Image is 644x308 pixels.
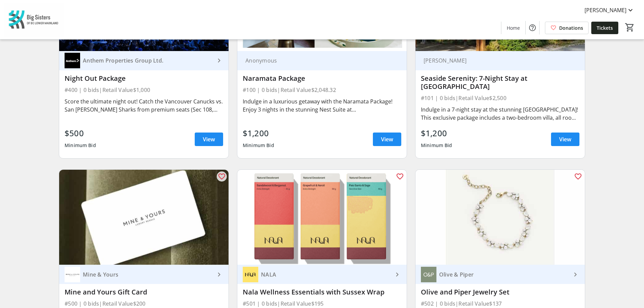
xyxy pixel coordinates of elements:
[591,22,618,34] a: Tickets
[243,57,393,64] div: Anonymous
[80,57,215,64] div: Anthem Properties Group Ltd.
[258,271,393,278] div: NALA
[65,127,96,139] div: $500
[243,127,274,139] div: $1,200
[393,270,401,279] mat-icon: keyboard_arrow_right
[501,22,525,34] a: Home
[215,56,223,65] mat-icon: keyboard_arrow_right
[545,22,589,34] a: Donations
[396,172,404,181] mat-icon: favorite_outline
[421,127,452,139] div: $1,200
[381,135,393,143] span: View
[415,170,585,265] img: Olive and Piper Jewelry Set
[421,267,436,282] img: Olive & Piper
[579,5,640,16] button: [PERSON_NAME]
[203,135,215,143] span: View
[559,24,583,31] span: Donations
[373,133,401,146] a: View
[526,21,539,34] button: Help
[574,172,582,181] mat-icon: favorite_outline
[218,172,226,181] mat-icon: favorite_outline
[415,265,585,284] a: Olive & PiperOlive & Piper
[551,133,579,146] a: View
[421,288,579,296] div: Olive and Piper Jewelry Set
[585,6,626,14] span: [PERSON_NAME]
[421,93,579,103] div: #101 | 0 bids | Retail Value $2,500
[65,288,223,296] div: Mine and Yours Gift Card
[507,24,520,31] span: Home
[4,3,64,37] img: Big Sisters of BC Lower Mainland's Logo
[59,170,229,265] img: Mine and Yours Gift Card
[65,139,96,151] div: Minimum Bid
[65,97,223,114] div: Score the ultimate night out! Catch the Vancouver Canucks vs. San [PERSON_NAME] Sharks from premi...
[243,267,258,282] img: NALA
[243,97,401,114] div: Indulge in a luxurious getaway with the Naramata Package! Enjoy 3 nights in the stunning Nest Sui...
[243,74,401,82] div: Naramata Package
[436,271,571,278] div: Olive & Piper
[59,265,229,284] a: Mine & YoursMine & Yours
[65,85,223,95] div: #400 | 0 bids | Retail Value $1,000
[243,85,401,95] div: #100 | 0 bids | Retail Value $2,048.32
[597,24,613,31] span: Tickets
[421,74,579,91] div: Seaside Serenity: 7-Night Stay at [GEOGRAPHIC_DATA]
[215,270,223,279] mat-icon: keyboard_arrow_right
[421,57,571,64] div: [PERSON_NAME]
[559,135,571,143] span: View
[624,21,636,33] button: Cart
[65,267,80,282] img: Mine & Yours
[421,139,452,151] div: Minimum Bid
[65,53,80,68] img: Anthem Properties Group Ltd.
[237,170,407,265] img: Nala Wellness Essentials with Sussex Wrap
[243,288,401,296] div: Nala Wellness Essentials with Sussex Wrap
[243,139,274,151] div: Minimum Bid
[571,270,579,279] mat-icon: keyboard_arrow_right
[65,74,223,82] div: Night Out Package
[237,265,407,284] a: NALANALA
[421,105,579,122] div: Indulge in a 7-night stay at the stunning [GEOGRAPHIC_DATA]! This exclusive package includes a tw...
[80,271,215,278] div: Mine & Yours
[195,133,223,146] a: View
[59,51,229,70] a: Anthem Properties Group Ltd.Anthem Properties Group Ltd.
